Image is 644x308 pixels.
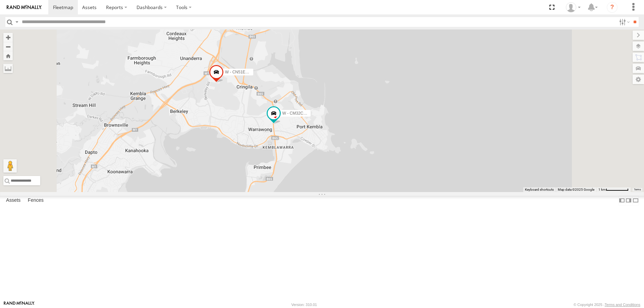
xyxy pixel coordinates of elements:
span: Map data ©2025 Google [558,188,594,191]
label: Assets [3,196,24,205]
img: rand-logo.svg [7,5,42,10]
label: Dock Summary Table to the Left [619,196,625,205]
button: Drag Pegman onto the map to open Street View [3,159,17,173]
label: Dock Summary Table to the Right [625,196,632,205]
label: Measure [3,64,13,73]
label: Map Settings [633,75,644,84]
label: Search Query [14,17,19,27]
label: Search Filter Options [616,17,631,27]
div: Version: 310.01 [291,303,317,307]
button: Zoom Home [3,51,13,60]
div: © Copyright 2025 - [574,303,640,307]
label: Hide Summary Table [632,196,639,205]
button: Zoom in [3,33,13,42]
a: Terms (opens in new tab) [634,188,641,191]
span: W - CM32CA - [PERSON_NAME] [282,111,342,116]
div: Tye Clark [563,2,583,12]
i: ? [607,2,618,13]
label: Fences [24,196,47,205]
span: W - CN51ES - [PERSON_NAME] [225,69,285,74]
a: Terms and Conditions [605,303,640,307]
a: Visit our Website [4,301,35,308]
span: 1 km [598,188,606,191]
button: Keyboard shortcuts [525,187,554,192]
button: Zoom out [3,42,13,51]
button: Map Scale: 1 km per 64 pixels [596,187,631,192]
